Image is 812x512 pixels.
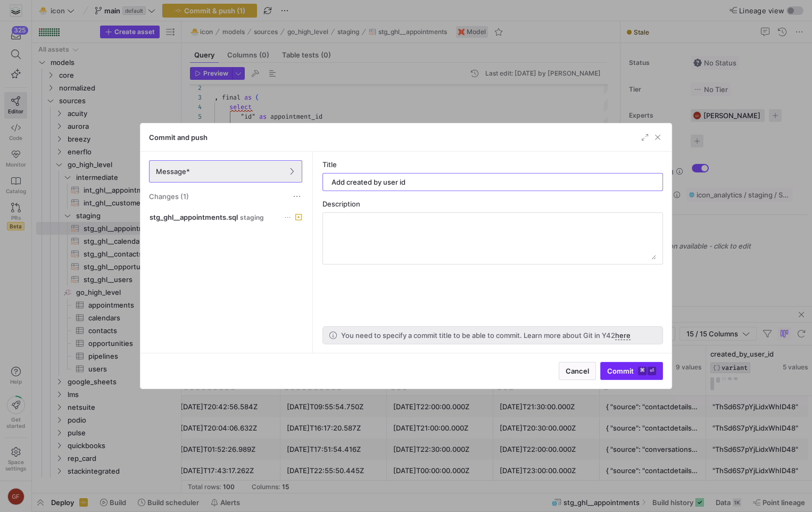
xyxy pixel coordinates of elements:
span: stg_ghl__appointments.sql [150,213,238,221]
span: Message* [156,167,190,176]
button: Commit⌘⏎ [600,362,663,380]
p: You need to specify a commit title to be able to commit. Learn more about Git in Y42 [341,331,631,340]
div: Description [322,200,663,208]
button: stg_ghl__appointments.sqlstaging [147,210,304,224]
a: here [615,331,631,340]
span: Changes (1) [149,192,189,201]
span: Cancel [566,367,589,375]
button: Message* [149,160,302,183]
h3: Commit and push [149,133,208,142]
kbd: ⏎ [648,367,656,375]
kbd: ⌘ [638,367,647,375]
span: Title [322,160,337,169]
button: Cancel [559,362,596,380]
span: Commit [607,367,656,375]
span: staging [240,214,264,221]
